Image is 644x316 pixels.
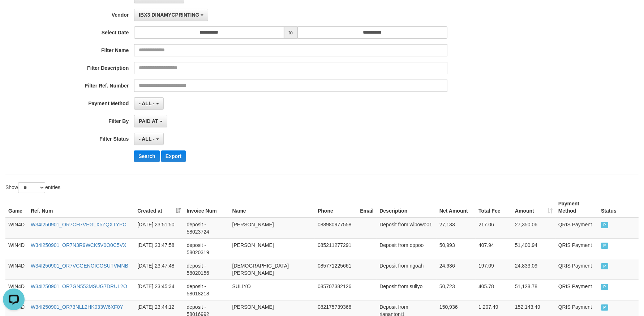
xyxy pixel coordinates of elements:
[476,279,512,300] td: 405.78
[134,9,208,21] button: IBX3 DINAMYCPRINTING
[134,150,160,162] button: Search
[555,279,598,300] td: QRIS Payment
[601,243,608,249] span: PAID
[31,304,123,310] a: W34I250901_OR73NLL2HK033W6XF0Y
[5,238,28,259] td: WIN4D
[476,238,512,259] td: 407.94
[134,238,184,259] td: [DATE] 23:47:58
[31,242,126,248] a: W34I250901_OR7N3R9WCK5V0O0C5VX
[601,263,608,269] span: PAID
[184,218,229,239] td: deposit - 58023724
[377,259,437,279] td: Deposit from ngoah
[3,3,25,25] button: Open LiveChat chat widget
[601,284,608,290] span: PAID
[229,197,315,218] th: Name
[512,218,555,239] td: 27,350.06
[31,283,127,289] a: W34I250901_OR7GN553MSUG7DRUL2O
[18,182,45,193] select: Showentries
[134,97,163,110] button: - ALL -
[139,118,158,124] span: PAID AT
[437,259,476,279] td: 24,636
[31,222,126,227] a: W34I250901_OR7CH7VEGLX5ZQXTYPC
[601,222,608,228] span: PAID
[134,133,163,145] button: - ALL -
[134,259,184,279] td: [DATE] 23:47:48
[139,12,199,18] span: IBX3 DINAMYCPRINTING
[512,197,555,218] th: Amount: activate to sort column ascending
[437,279,476,300] td: 50,723
[28,197,134,218] th: Ref. Num
[598,197,639,218] th: Status
[184,279,229,300] td: deposit - 58018218
[139,101,155,106] span: - ALL -
[31,263,128,269] a: W34I250901_OR7VCGENOICOSUTVMNB
[555,259,598,279] td: QRIS Payment
[555,197,598,218] th: Payment Method
[134,218,184,239] td: [DATE] 23:51:50
[5,182,60,193] label: Show entries
[476,218,512,239] td: 217.06
[377,218,437,239] td: Deposit from wibowo01
[377,238,437,259] td: Deposit from oppoo
[357,197,377,218] th: Email
[476,197,512,218] th: Total Fee
[139,136,155,142] span: - ALL -
[284,26,298,39] span: to
[437,238,476,259] td: 50,993
[377,279,437,300] td: Deposit from suliyo
[5,218,28,239] td: WIN4D
[134,279,184,300] td: [DATE] 23:45:34
[555,218,598,239] td: QRIS Payment
[601,304,608,311] span: PAID
[512,279,555,300] td: 51,128.78
[134,197,184,218] th: Created at: activate to sort column ascending
[555,238,598,259] td: QRIS Payment
[437,197,476,218] th: Net Amount
[184,238,229,259] td: deposit - 58020319
[377,197,437,218] th: Description
[5,259,28,279] td: WIN4D
[315,197,357,218] th: Phone
[476,259,512,279] td: 197.09
[229,218,315,239] td: [PERSON_NAME]
[315,279,357,300] td: 085707382126
[512,238,555,259] td: 51,400.94
[184,259,229,279] td: deposit - 58020156
[229,279,315,300] td: SULIYO
[315,238,357,259] td: 085211277291
[315,218,357,239] td: 088980977558
[5,279,28,300] td: WIN4D
[161,150,186,162] button: Export
[134,115,167,127] button: PAID AT
[229,238,315,259] td: [PERSON_NAME]
[5,197,28,218] th: Game
[229,259,315,279] td: [DEMOGRAPHIC_DATA][PERSON_NAME]
[437,218,476,239] td: 27,133
[315,259,357,279] td: 085771225661
[512,259,555,279] td: 24,833.09
[184,197,229,218] th: Invoice Num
